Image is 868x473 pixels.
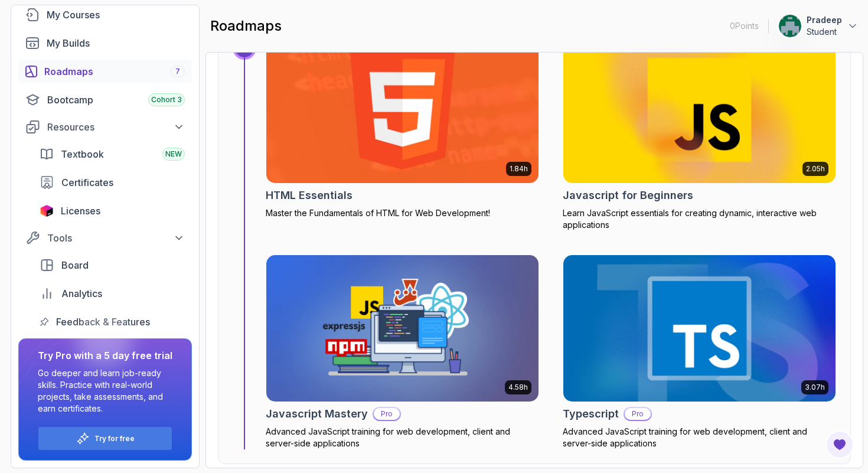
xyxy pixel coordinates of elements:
span: Feedback & Features [56,315,150,329]
p: Learn JavaScript essentials for creating dynamic, interactive web applications [563,207,836,231]
p: 4.58h [508,383,528,392]
a: Typescript card3.07hTypescriptProAdvanced JavaScript training for web development, client and ser... [563,255,836,449]
a: analytics [32,282,192,305]
div: My Builds [47,36,185,50]
span: Cohort 3 [151,95,182,105]
img: Javascript Mastery card [266,255,539,402]
p: Pro [625,408,651,420]
p: Advanced JavaScript training for web development, client and server-side applications [563,426,836,449]
img: Javascript for Beginners card [563,37,836,183]
div: My Courses [47,8,185,22]
a: Javascript for Beginners card2.05hJavascript for BeginnersLearn JavaScript essentials for creatin... [563,36,836,231]
p: Master the Fundamentals of HTML for Web Development! [266,207,539,219]
img: user profile image [779,15,801,37]
a: HTML Essentials card1.84hHTML EssentialsMaster the Fundamentals of HTML for Web Development! [266,36,539,219]
span: Board [61,258,89,272]
a: Try for free [94,434,135,443]
div: Tools [47,231,185,245]
span: NEW [165,149,182,159]
a: bootcamp [18,88,192,112]
a: builds [18,31,192,55]
button: Open Feedback Button [825,430,854,459]
p: Pradeep [807,14,842,26]
p: 1.84h [510,164,528,174]
a: textbook [32,142,192,166]
h2: Typescript [563,406,619,422]
h2: roadmaps [210,17,282,35]
div: Resources [47,120,185,134]
p: 3.07h [805,383,825,392]
button: user profile imagePradeepStudent [778,14,859,38]
a: roadmaps [18,60,192,83]
img: HTML Essentials card [266,37,539,183]
h2: HTML Essentials [266,187,353,204]
p: Go deeper and learn job-ready skills. Practice with real-world projects, take assessments, and ea... [38,367,172,415]
p: Student [807,26,842,38]
p: 2.05h [806,164,825,174]
h2: Javascript Mastery [266,406,368,422]
div: Bootcamp [47,93,185,107]
p: Advanced JavaScript training for web development, client and server-side applications [266,426,539,449]
button: Resources [18,116,192,138]
span: Certificates [61,175,113,190]
p: Pro [374,408,400,420]
span: 7 [175,67,180,76]
a: feedback [32,310,192,334]
p: 0 Points [730,20,759,32]
a: courses [18,3,192,27]
button: Tools [18,227,192,249]
a: board [32,253,192,277]
span: Analytics [61,286,102,301]
a: licenses [32,199,192,223]
div: Roadmaps [44,64,185,79]
a: certificates [32,171,192,194]
span: Textbook [61,147,104,161]
img: jetbrains icon [40,205,54,217]
span: Licenses [61,204,100,218]
button: Try for free [38,426,172,451]
img: Typescript card [563,255,836,402]
a: Javascript Mastery card4.58hJavascript MasteryProAdvanced JavaScript training for web development... [266,255,539,449]
h2: Javascript for Beginners [563,187,693,204]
